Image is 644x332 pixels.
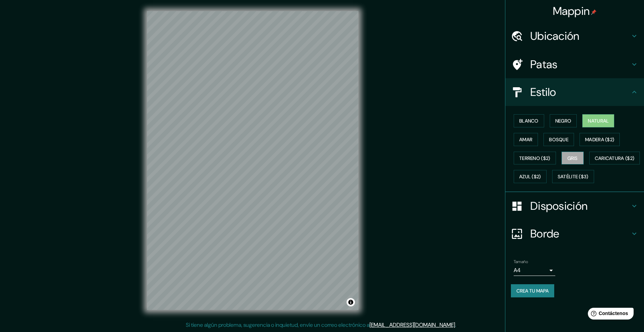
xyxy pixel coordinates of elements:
[505,78,644,106] div: Estilo
[186,321,369,329] font: Si tiene algún problema, sugerencia o inquietud, envíe un correo electrónico a
[505,192,644,220] div: Disposición
[530,85,556,99] font: Estilo
[516,288,549,294] font: Crea tu mapa
[555,118,572,124] font: Negro
[514,152,556,165] button: Terreno ($2)
[514,114,544,127] button: Blanco
[455,321,456,329] font: .
[595,155,635,161] font: Caricatura ($2)
[511,284,554,297] button: Crea tu mapa
[530,29,580,43] font: Ubicación
[457,321,459,329] font: .
[519,174,541,180] font: Azul ($2)
[505,220,644,248] div: Borde
[147,11,358,310] canvas: Mapa
[589,152,640,165] button: Caricatura ($2)
[369,321,455,329] a: [EMAIL_ADDRESS][DOMAIN_NAME]
[582,114,614,127] button: Natural
[519,136,532,143] font: Amar
[558,174,589,180] font: Satélite ($3)
[530,226,559,241] font: Borde
[519,118,539,124] font: Blanco
[519,155,550,161] font: Terreno ($2)
[549,136,568,143] font: Bosque
[505,51,644,78] div: Patas
[347,298,355,306] button: Activar o desactivar atribución
[514,133,538,146] button: Amar
[585,136,614,143] font: Madera ($2)
[530,199,588,213] font: Disposición
[550,114,577,127] button: Negro
[514,259,528,264] font: Tamaño
[530,57,558,72] font: Patas
[553,4,590,18] font: Mappin
[582,305,636,324] iframe: Lanzador de widgets de ayuda
[514,170,547,183] button: Azul ($2)
[456,321,457,329] font: .
[514,267,521,274] font: A4
[591,9,597,15] img: pin-icon.png
[588,118,609,124] font: Natural
[580,133,620,146] button: Madera ($2)
[514,265,555,276] div: A4
[567,155,578,161] font: Gris
[562,152,584,165] button: Gris
[552,170,594,183] button: Satélite ($3)
[543,133,574,146] button: Bosque
[505,22,644,50] div: Ubicación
